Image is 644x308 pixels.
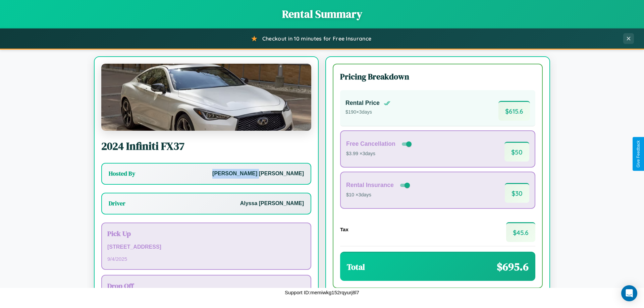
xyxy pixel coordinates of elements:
[107,229,305,238] h3: Pick Up
[107,281,305,291] h3: Drop Off
[636,140,641,168] div: Give Feedback
[504,142,529,162] span: $ 50
[109,170,135,178] h3: Hosted By
[101,64,311,131] img: Infiniti FX37
[262,35,371,42] span: Checkout in 10 minutes for Free Insurance
[212,169,304,179] p: [PERSON_NAME] [PERSON_NAME]
[340,227,348,232] h4: Tax
[347,261,365,272] h3: Total
[345,108,390,117] p: $ 190 × 3 days
[107,254,305,263] p: 9 / 4 / 2025
[107,242,305,252] p: [STREET_ADDRESS]
[109,199,125,207] h3: Driver
[340,71,535,82] h3: Pricing Breakdown
[505,183,529,203] span: $ 30
[506,222,535,242] span: $ 45.6
[345,100,380,107] h4: Rental Price
[497,259,529,274] span: $ 695.6
[101,139,311,153] h2: 2024 Infiniti FX37
[498,101,530,121] span: $ 615.6
[621,285,637,301] div: Open Intercom Messenger
[240,199,304,208] p: Alyssa [PERSON_NAME]
[346,140,395,147] h4: Free Cancellation
[346,182,394,189] h4: Rental Insurance
[7,7,637,21] h1: Rental Summary
[346,149,413,158] p: $3.99 × 3 days
[346,191,411,199] p: $10 × 3 days
[285,288,359,297] p: Support ID: memiwkg152rqyurj8l7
